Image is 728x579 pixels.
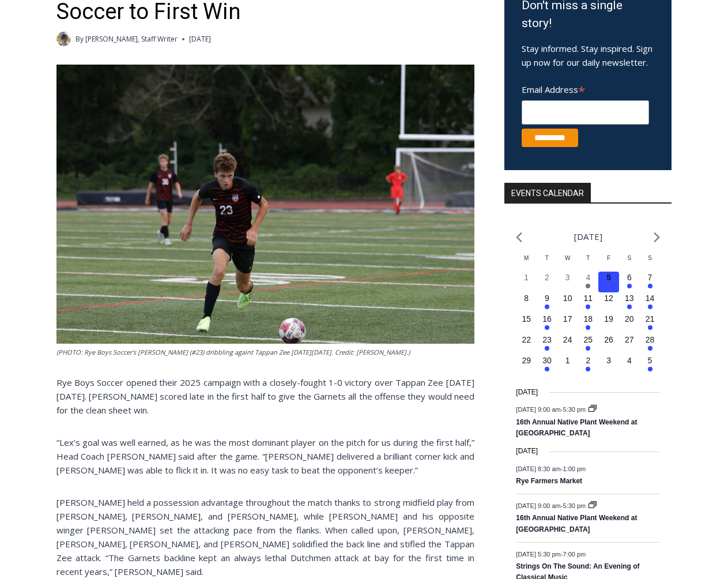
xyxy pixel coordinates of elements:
time: [DATE] [189,33,211,44]
time: 5 [606,273,611,282]
time: 15 [522,314,531,324]
span: [DATE] 9:00 am [516,502,560,509]
button: 26 [598,334,619,355]
time: 3 [565,273,570,282]
span: F [607,255,610,261]
em: Has events [648,304,652,309]
button: 20 [619,313,640,334]
p: “Lex’s goal was well earned, as he was the most dominant player on the pitch for us during the fi... [56,435,474,477]
em: Has events [648,325,652,330]
a: 16th Annual Native Plant Weekend at [GEOGRAPHIC_DATA] [516,418,637,438]
em: Has events [586,284,590,288]
button: 2 [537,272,557,292]
button: 2 Has events [578,355,599,375]
span: T [586,255,590,261]
button: 19 [598,313,619,334]
button: 7 Has events [640,272,661,292]
a: Previous month [516,232,522,243]
button: 17 [557,313,578,334]
h2: Events Calendar [504,183,591,202]
button: 13 Has events [619,292,640,313]
span: By [76,33,84,44]
time: 2 [545,273,549,282]
time: 6 [627,273,632,282]
em: Has events [648,346,652,351]
time: 24 [563,335,572,344]
span: W [565,255,570,261]
a: 16th Annual Native Plant Weekend at [GEOGRAPHIC_DATA] [516,514,637,534]
em: Has events [545,325,549,330]
time: 4 [627,356,632,365]
time: 8 [524,294,529,303]
a: Author image [56,32,71,46]
em: Has events [586,367,590,371]
button: 21 Has events [640,313,661,334]
button: 14 Has events [640,292,661,313]
time: 14 [646,294,655,303]
button: 27 [619,334,640,355]
time: 29 [522,356,531,365]
div: Tuesday [537,254,557,272]
button: 9 Has events [537,292,557,313]
button: 23 Has events [537,334,557,355]
button: 1 [516,272,537,292]
time: 26 [604,335,613,344]
time: 28 [646,335,655,344]
button: 16 Has events [537,313,557,334]
time: 7 [648,273,652,282]
img: (PHOTO: MyRye.com 2024 Head Intern, Editor and now Staff Writer Charlie Morris. Contributed.)Char... [56,32,71,46]
button: 3 [598,355,619,375]
a: Rye Farmers Market [516,477,582,486]
span: [DATE] 9:00 am [516,406,560,413]
button: 28 Has events [640,334,661,355]
em: Has events [586,346,590,351]
span: [DATE] 8:30 am [516,465,560,472]
em: Has events [648,367,652,371]
em: Has events [545,367,549,371]
span: T [545,255,549,261]
button: 18 Has events [578,313,599,334]
div: Monday [516,254,537,272]
time: 16 [542,314,552,324]
span: 7:00 pm [563,551,586,558]
em: Has events [648,284,652,288]
span: 5:30 pm [563,502,586,509]
time: 1 [565,356,570,365]
time: 27 [625,335,634,344]
a: Next month [654,232,660,243]
time: 13 [625,294,634,303]
span: 1:00 pm [563,465,586,472]
a: [PERSON_NAME], Staff Writer [85,34,178,44]
button: 11 Has events [578,292,599,313]
button: 12 [598,292,619,313]
time: - [516,465,586,472]
span: S [648,255,652,261]
em: Has events [586,304,590,309]
time: 12 [604,294,613,303]
em: Has events [627,284,632,288]
time: 11 [584,294,593,303]
em: Has events [586,325,590,330]
em: Has events [627,304,632,309]
button: 30 Has events [537,355,557,375]
button: 5 Has events [640,355,661,375]
time: - [516,551,586,558]
time: - [516,502,587,509]
img: (PHOTO: Rye Boys Soccer's Lex Cox (#23) dribbling againt Tappan Zee on Thursday, September 4. Cre... [56,65,474,344]
em: Has events [545,304,549,309]
time: 25 [584,335,593,344]
time: 30 [542,356,552,365]
p: Stay informed. Stay inspired. Sign up now for our daily newsletter. [522,42,654,69]
time: 21 [646,314,655,324]
time: 20 [625,314,634,324]
button: 24 [557,334,578,355]
p: Rye Boys Soccer opened their 2025 campaign with a closely-fought 1-0 victory over Tappan Zee [DAT... [56,375,474,417]
div: Sunday [640,254,661,272]
time: 5 [648,356,652,365]
time: 18 [584,314,593,324]
button: 4 Has events [578,272,599,292]
button: 22 [516,334,537,355]
div: Thursday [578,254,599,272]
time: 22 [522,335,531,344]
button: 15 [516,313,537,334]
